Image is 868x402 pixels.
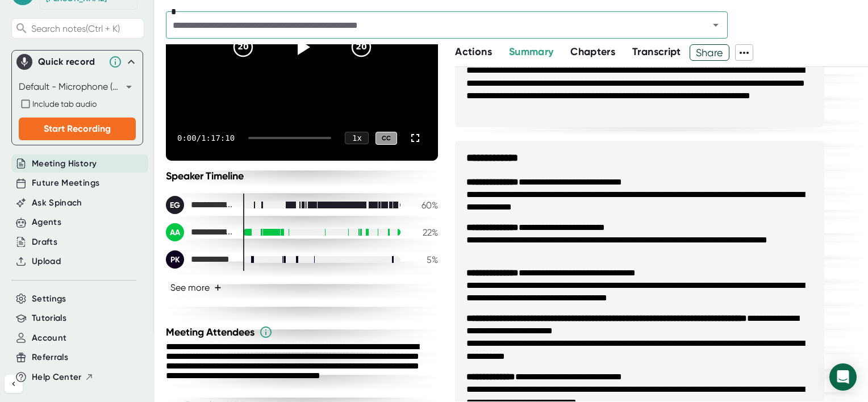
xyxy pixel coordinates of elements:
div: Record both your microphone and the audio from your browser tab (e.g., videos, meetings, etc.) [19,97,136,111]
div: Default - Microphone (Logitech Webcam C930e) (046d:0843) [19,78,136,96]
button: Open [708,17,724,33]
button: Actions [455,44,491,60]
button: Collapse sidebar [5,375,23,393]
button: Drafts [32,236,57,249]
span: Include tab audio [32,99,97,108]
button: Agents [32,216,61,229]
button: Settings [32,292,66,305]
div: Quick record [16,51,138,73]
div: AA [166,223,184,241]
div: 1 x [345,132,369,144]
div: Open Intercom Messenger [829,363,857,391]
span: Chapters [570,45,615,58]
span: Summary [509,45,553,58]
button: Meeting History [32,157,97,170]
span: Transcript [632,45,681,58]
button: See more+ [166,278,226,298]
button: Referrals [32,351,68,364]
div: PK [166,250,184,269]
div: Arjun Aggarwal [166,223,234,241]
button: Future Meetings [32,177,99,190]
button: Tutorials [32,312,66,325]
button: Ask Spinach [32,196,82,210]
div: 0:00 / 1:17:10 [177,133,235,143]
span: Share [690,43,729,62]
button: Transcript [632,44,681,60]
button: Chapters [570,44,615,60]
span: + [214,283,222,292]
button: Upload [32,255,61,268]
button: Share [690,44,730,61]
span: Start Recording [44,123,111,134]
button: Start Recording [19,118,136,140]
div: CC [375,132,397,145]
div: 5 % [410,254,438,265]
div: Speaker Timeline [166,170,438,182]
div: Meeting Attendees [166,325,441,339]
span: Search notes (Ctrl + K) [31,23,141,34]
div: Pratik Keni [166,250,234,269]
button: Help Center [32,371,94,384]
div: EG [166,196,184,214]
button: Account [32,332,66,345]
button: Summary [509,44,553,60]
div: Eshaan Gandhi [166,196,234,214]
div: Quick record [38,56,103,68]
span: Actions [455,45,491,58]
div: 22 % [410,227,438,238]
div: 60 % [410,200,438,211]
span: Help Center [32,371,82,384]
